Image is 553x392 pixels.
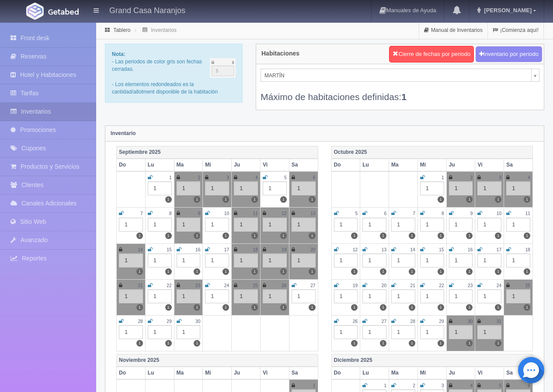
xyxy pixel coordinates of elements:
[409,268,415,275] label: 1
[506,289,530,303] div: 1
[528,175,530,180] small: 4
[309,268,315,275] label: 1
[468,319,473,324] small: 30
[334,289,358,303] div: 1
[524,232,530,239] label: 1
[384,211,386,216] small: 6
[410,319,415,324] small: 28
[255,175,258,180] small: 4
[282,283,286,288] small: 26
[165,232,172,239] label: 1
[477,253,501,267] div: 1
[380,340,386,347] label: 1
[261,82,539,103] div: Máximo de habitaciones definidas:
[438,232,444,239] label: 1
[506,218,530,232] div: 1
[391,325,415,339] div: 1
[165,304,172,311] label: 1
[280,232,287,239] label: 1
[136,268,143,275] label: 1
[355,211,358,216] small: 5
[119,289,143,303] div: 1
[497,211,501,216] small: 10
[203,367,232,379] th: Mi
[148,253,172,267] div: 1
[438,304,444,311] label: 1
[524,196,530,203] label: 1
[420,181,444,195] div: 1
[224,283,229,288] small: 24
[205,253,229,267] div: 1
[351,304,358,311] label: 1
[477,289,501,303] div: 1
[309,196,315,203] label: 1
[438,268,444,275] label: 1
[495,196,501,203] label: 1
[525,247,530,252] small: 18
[136,340,143,347] label: 1
[48,8,79,15] img: Getabed
[195,319,200,324] small: 30
[468,247,473,252] small: 16
[224,211,229,216] small: 10
[119,218,143,232] div: 1
[495,340,501,347] label: 1
[177,218,201,232] div: 1
[174,367,203,379] th: Ma
[260,159,289,171] th: Vi
[136,304,143,311] label: 1
[389,159,418,171] th: Ma
[420,253,444,267] div: 1
[151,27,177,33] a: Inventarios
[138,319,143,324] small: 28
[177,325,201,339] div: 1
[391,289,415,303] div: 1
[495,268,501,275] label: 1
[203,159,232,171] th: Mi
[389,367,418,379] th: Ma
[138,283,143,288] small: 21
[497,247,501,252] small: 17
[177,181,201,195] div: 1
[477,181,501,195] div: 1
[362,289,386,303] div: 1
[497,319,501,324] small: 31
[253,283,258,288] small: 25
[263,253,287,267] div: 1
[223,268,229,275] label: 1
[442,211,444,216] small: 8
[232,367,261,379] th: Ju
[117,146,318,159] th: Septiembre 2025
[525,283,530,288] small: 25
[198,175,201,180] small: 2
[263,181,287,195] div: 1
[420,325,444,339] div: 1
[310,247,315,252] small: 20
[409,304,415,311] label: 1
[105,44,243,103] div: - Las periodos de color gris son fechas cerradas. - Los elementos redondeados es la cantidad/allo...
[417,367,446,379] th: Mi
[410,247,415,252] small: 14
[362,218,386,232] div: 1
[499,383,502,388] small: 5
[260,367,289,379] th: Vi
[251,196,258,203] label: 1
[438,340,444,347] label: 1
[468,283,473,288] small: 23
[488,22,543,39] a: ¡Comienza aquí!
[205,181,229,195] div: 1
[280,268,287,275] label: 1
[119,325,143,339] div: 1
[380,232,386,239] label: 1
[148,325,172,339] div: 1
[477,218,501,232] div: 1
[506,181,530,195] div: 1
[198,211,201,216] small: 9
[282,247,286,252] small: 19
[334,253,358,267] div: 1
[165,196,172,203] label: 1
[145,367,174,379] th: Lu
[497,283,501,288] small: 24
[382,319,386,324] small: 27
[289,159,318,171] th: Sa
